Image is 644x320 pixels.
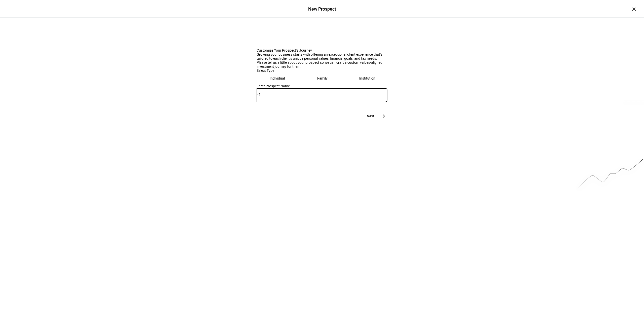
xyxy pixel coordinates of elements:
div: Customize Your Prospect’s Journey [257,48,387,52]
div: Individual [270,76,285,80]
div: Growing your business starts with offering an exceptional client experience that’s tailored to ea... [257,52,387,60]
div: Family [317,76,328,80]
div: Enter Prospect Name [257,84,387,88]
div: Select Type [257,68,387,73]
div: Please tell us a little about your prospect so we can craft a custom values-aligned investment jo... [257,60,387,68]
div: × [630,5,638,13]
span: Next [367,114,374,119]
mat-icon: east [379,113,385,119]
input: Prospect Name [257,92,387,96]
button: Next [361,111,387,121]
div: Institution [359,76,375,80]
